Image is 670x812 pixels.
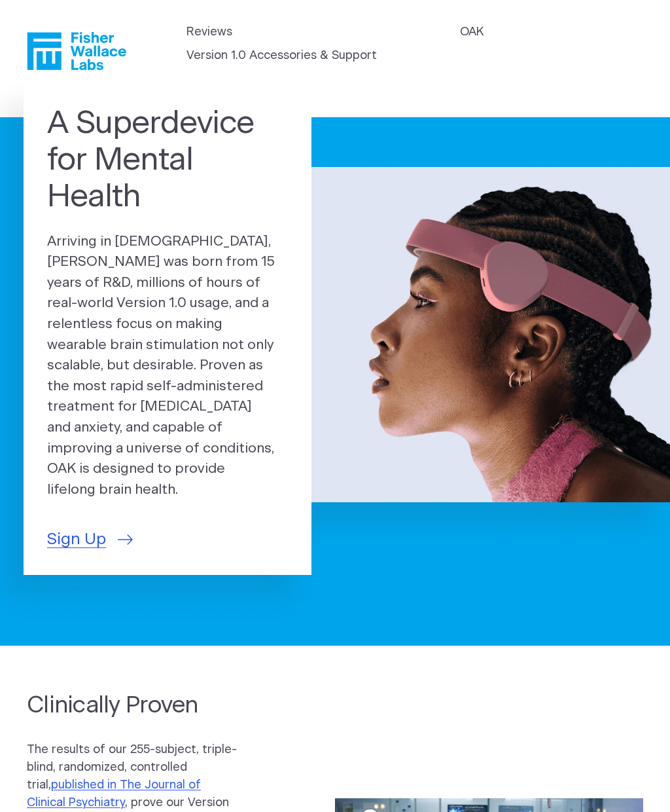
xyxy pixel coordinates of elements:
[47,231,288,500] p: Arriving in [DEMOGRAPHIC_DATA], [PERSON_NAME] was born from 15 years of R&D, millions of hours of...
[186,24,232,41] a: Reviews
[186,47,377,65] a: Version 1.0 Accessories & Support
[47,105,288,215] h1: A Superdevice for Mental Health
[47,528,133,552] a: Sign Up
[460,24,484,41] a: OAK
[27,779,201,809] a: published in The Journal of Clinical Psychiatry
[27,690,241,722] h2: Clinically Proven
[47,528,106,552] span: Sign Up
[27,32,126,70] a: Fisher Wallace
